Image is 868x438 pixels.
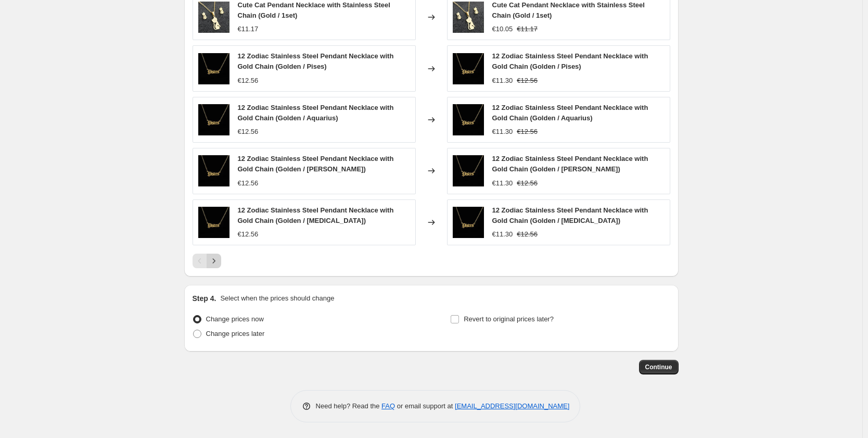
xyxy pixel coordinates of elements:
span: 12 Zodiac Stainless Steel Pendant Necklace with Gold Chain (Golden / [PERSON_NAME]) [492,155,648,173]
div: €12.56 [238,178,259,189]
span: 12 Zodiac Stainless Steel Pendant Necklace with Gold Chain (Golden / [PERSON_NAME]) [238,155,394,173]
p: Select when the prices should change [220,293,334,304]
div: €11.30 [492,76,513,86]
strike: €12.56 [517,229,538,240]
h2: Step 4. [193,293,216,304]
img: JADtyF9vLy9iQKmn_80x.webp [453,207,484,238]
div: €11.17 [238,24,259,34]
img: LuHHUfZvOAv12wI1_80x.webp [453,2,484,33]
a: [EMAIL_ADDRESS][DOMAIN_NAME] [455,402,569,410]
img: JADtyF9vLy9iQKmn_80x.webp [453,53,484,84]
div: €12.56 [238,229,259,240]
button: Continue [639,360,679,374]
img: JADtyF9vLy9iQKmn_80x.webp [198,155,229,186]
img: JADtyF9vLy9iQKmn_80x.webp [453,155,484,186]
img: JADtyF9vLy9iQKmn_80x.webp [198,53,229,84]
span: 12 Zodiac Stainless Steel Pendant Necklace with Gold Chain (Golden / [MEDICAL_DATA]) [238,206,394,224]
span: 12 Zodiac Stainless Steel Pendant Necklace with Gold Chain (Golden / Pises) [238,52,394,70]
span: Cute Cat Pendant Necklace with Stainless Steel Chain (Gold / 1set) [492,1,645,19]
strike: €12.56 [517,127,538,137]
span: 12 Zodiac Stainless Steel Pendant Necklace with Gold Chain (Golden / Aquarius) [492,104,648,122]
span: Change prices now [206,315,264,323]
span: Revert to original prices later? [464,315,554,323]
div: €12.56 [238,76,259,86]
div: €10.05 [492,24,513,34]
strike: €12.56 [517,178,538,189]
div: €12.56 [238,127,259,137]
button: Next [207,254,221,268]
span: 12 Zodiac Stainless Steel Pendant Necklace with Gold Chain (Golden / Aquarius) [238,104,394,122]
span: or email support at [395,402,455,410]
a: FAQ [381,402,395,410]
span: Continue [645,363,672,371]
span: 12 Zodiac Stainless Steel Pendant Necklace with Gold Chain (Golden / Pises) [492,52,648,70]
nav: Pagination [193,254,221,268]
strike: €11.17 [517,24,538,34]
span: Change prices later [206,330,265,337]
span: Need help? Read the [316,402,382,410]
span: Cute Cat Pendant Necklace with Stainless Steel Chain (Gold / 1set) [238,1,390,19]
img: JADtyF9vLy9iQKmn_80x.webp [198,207,229,238]
div: €11.30 [492,127,513,137]
div: €11.30 [492,229,513,240]
span: 12 Zodiac Stainless Steel Pendant Necklace with Gold Chain (Golden / [MEDICAL_DATA]) [492,206,648,224]
strike: €12.56 [517,76,538,86]
div: €11.30 [492,178,513,189]
img: JADtyF9vLy9iQKmn_80x.webp [198,104,229,135]
img: LuHHUfZvOAv12wI1_80x.webp [198,2,229,33]
img: JADtyF9vLy9iQKmn_80x.webp [453,104,484,135]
